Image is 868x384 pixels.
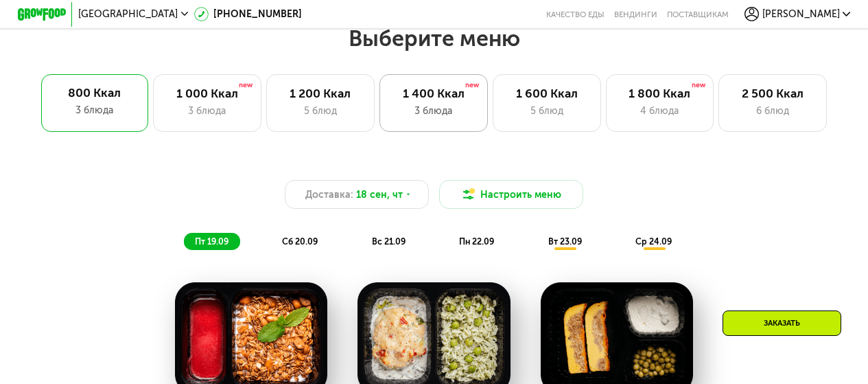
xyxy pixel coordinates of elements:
div: 1 400 Ккал [392,87,475,101]
span: вс 21.09 [372,236,406,247]
div: 5 блюд [505,104,588,118]
div: 1 000 Ккал [166,87,249,101]
div: 3 блюда [166,104,249,118]
a: Качество еды [546,10,605,19]
span: ср 24.09 [635,236,672,247]
h2: Выберите меню [38,25,830,52]
span: вт 23.09 [548,236,582,247]
span: сб 20.09 [282,236,318,247]
span: пт 19.09 [195,236,228,247]
div: поставщикам [667,10,729,19]
span: пн 22.09 [459,236,494,247]
span: [PERSON_NAME] [762,10,840,19]
span: 18 сен, чт [356,188,403,202]
div: 800 Ккал [53,86,136,100]
span: Доставка: [305,188,353,202]
div: 3 блюда [392,104,475,118]
div: 2 500 Ккал [731,87,814,101]
div: 3 блюда [53,103,136,117]
button: Настроить меню [439,180,584,209]
a: [PHONE_NUMBER] [194,7,302,21]
div: 1 600 Ккал [505,87,588,101]
div: 1 800 Ккал [618,87,701,101]
span: [GEOGRAPHIC_DATA] [78,10,178,19]
a: Вендинги [614,10,657,19]
div: 6 блюд [731,104,814,118]
div: Заказать [723,310,841,336]
div: 1 200 Ккал [279,87,362,101]
div: 5 блюд [279,104,362,118]
div: 4 блюда [618,104,701,118]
